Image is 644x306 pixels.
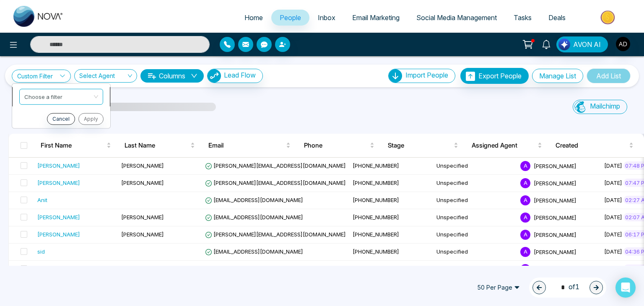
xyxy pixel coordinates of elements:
[121,231,164,238] span: [PERSON_NAME]
[433,175,517,192] td: Unspecified
[556,140,627,150] span: Created
[460,68,529,84] button: Export People
[471,281,526,294] span: 50 Per Page
[37,213,80,221] div: [PERSON_NAME]
[405,71,448,79] span: Import People
[540,10,574,26] a: Deals
[433,226,517,244] td: Unspecified
[205,214,303,220] span: [EMAIL_ADDRESS][DOMAIN_NAME]
[616,37,630,51] img: User Avatar
[604,265,622,272] span: [DATE]
[352,13,400,22] span: Email Marketing
[205,231,346,238] span: [PERSON_NAME][EMAIL_ADDRESS][DOMAIN_NAME]
[604,214,622,220] span: [DATE]
[208,140,284,150] span: Email
[121,214,164,220] span: [PERSON_NAME]
[344,10,408,26] a: Email Marketing
[12,87,110,106] li: Choose a filter
[416,13,497,22] span: Social Media Management
[388,140,452,150] span: Stage
[205,162,346,169] span: [PERSON_NAME][EMAIL_ADDRESS][DOMAIN_NAME]
[224,71,256,79] span: Lead Flow
[37,179,80,187] div: [PERSON_NAME]
[304,140,368,150] span: Phone
[408,10,505,26] a: Social Media Management
[520,230,530,240] span: A
[37,230,80,239] div: [PERSON_NAME]
[549,134,640,157] th: Created
[236,10,271,26] a: Home
[556,282,579,293] span: of 1
[433,261,517,278] td: Unspecified
[208,69,221,83] img: Lead Flow
[12,70,71,83] a: Custom Filter
[532,69,583,83] button: Manage List
[534,248,576,255] span: [PERSON_NAME]
[280,13,301,22] span: People
[309,10,344,26] a: Inbox
[433,192,517,209] td: Unspecified
[47,113,75,124] button: Cancel
[353,162,399,169] span: [PHONE_NUMBER]
[604,248,622,255] span: [DATE]
[318,13,335,22] span: Inbox
[37,247,45,256] div: sid
[381,134,465,157] th: Stage
[604,179,622,186] span: [DATE]
[558,39,570,50] img: Lead Flow
[353,231,399,238] span: [PHONE_NUMBER]
[433,209,517,226] td: Unspecified
[37,265,80,273] div: [PERSON_NAME]
[520,195,530,205] span: A
[121,162,164,169] span: [PERSON_NAME]
[478,72,522,80] span: Export People
[534,179,576,186] span: [PERSON_NAME]
[534,197,576,203] span: [PERSON_NAME]
[615,277,636,298] div: Open Intercom Messenger
[13,6,64,27] img: Nova CRM Logo
[205,248,303,255] span: [EMAIL_ADDRESS][DOMAIN_NAME]
[353,214,399,220] span: [PHONE_NUMBER]
[244,13,263,22] span: Home
[556,36,608,52] button: AVON AI
[578,8,639,27] img: Market-place.gif
[12,83,111,128] ul: Custom Filter
[534,162,576,169] span: [PERSON_NAME]
[520,264,530,274] span: A
[205,265,346,272] span: [PERSON_NAME][EMAIL_ADDRESS][DOMAIN_NAME]
[604,231,622,238] span: [DATE]
[520,161,530,171] span: A
[520,247,530,257] span: A
[297,134,381,157] th: Phone
[590,102,620,110] span: Mailchimp
[205,179,346,186] span: [PERSON_NAME][EMAIL_ADDRESS][DOMAIN_NAME]
[353,248,399,255] span: [PHONE_NUMBER]
[520,213,530,223] span: A
[207,69,263,83] button: Lead Flow
[37,161,80,170] div: [PERSON_NAME]
[534,214,576,220] span: [PERSON_NAME]
[505,10,540,26] a: Tasks
[37,196,47,204] div: Anit
[433,158,517,175] td: Unspecified
[548,13,566,22] span: Deals
[465,134,549,157] th: Assigned Agent
[573,39,601,49] span: AVON AI
[353,197,399,203] span: [PHONE_NUMBER]
[514,13,532,22] span: Tasks
[353,179,399,186] span: [PHONE_NUMBER]
[534,265,576,272] span: [PERSON_NAME]
[41,140,105,150] span: First Name
[204,69,263,83] a: Lead FlowLead Flow
[433,244,517,261] td: Unspecified
[534,231,576,238] span: [PERSON_NAME]
[191,73,197,79] span: down
[271,10,309,26] a: People
[202,134,297,157] th: Email
[34,134,118,157] th: First Name
[205,197,303,203] span: [EMAIL_ADDRESS][DOMAIN_NAME]
[140,69,204,83] button: Columnsdown
[121,179,164,186] span: [PERSON_NAME]
[472,140,536,150] span: Assigned Agent
[520,178,530,188] span: A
